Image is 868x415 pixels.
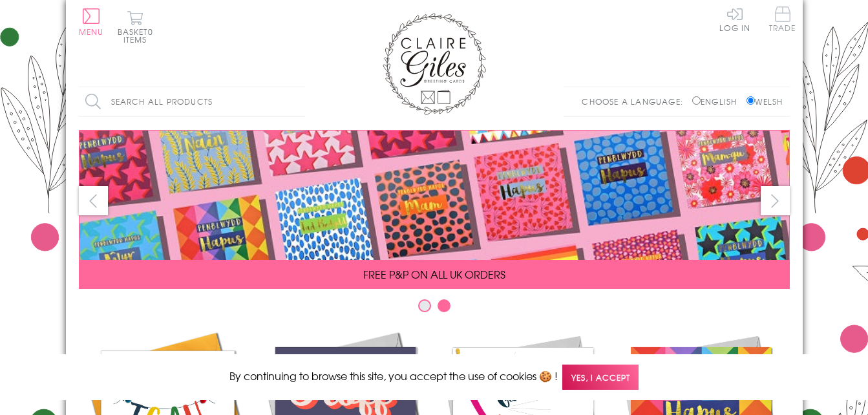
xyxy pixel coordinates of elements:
[123,26,153,45] span: 0 items
[582,96,690,107] p: Choose a language:
[438,299,450,312] button: Carousel Page 2 (Current Slide)
[692,96,743,107] label: English
[418,299,431,312] button: Carousel Page 1
[79,26,104,37] span: Menu
[79,87,305,116] input: Search all products
[761,186,790,215] button: next
[118,10,153,43] button: Basket0 items
[746,96,783,107] label: Welsh
[692,96,701,105] input: English
[769,6,796,34] a: Trade
[79,8,104,36] button: Menu
[383,13,486,115] img: Claire Giles Greetings Cards
[746,96,755,105] input: Welsh
[719,6,750,32] a: Log In
[79,186,108,215] button: prev
[292,87,305,116] input: Search
[562,365,639,390] span: Yes, I accept
[769,6,796,32] span: Trade
[79,299,790,319] div: Carousel Pagination
[363,266,505,282] span: FREE P&P ON ALL UK ORDERS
